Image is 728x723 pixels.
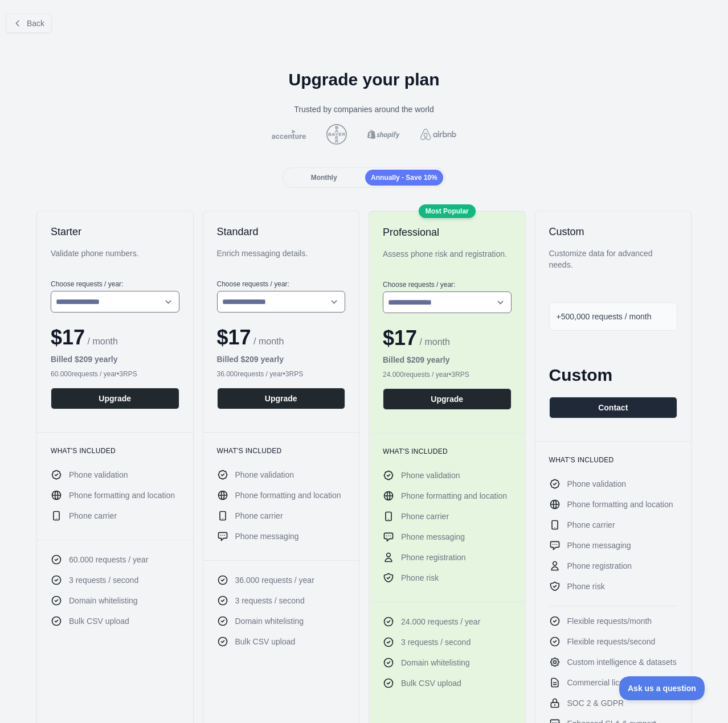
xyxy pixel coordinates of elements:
[549,455,678,465] h3: What's included
[51,446,179,455] h3: What's included
[69,469,128,480] span: Phone validation
[567,478,627,490] span: Phone validation
[217,446,346,455] h3: What's included
[401,470,460,481] span: Phone validation
[235,469,295,480] span: Phone validation
[619,676,705,700] iframe: Toggle Customer Support
[383,447,512,456] h3: What's included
